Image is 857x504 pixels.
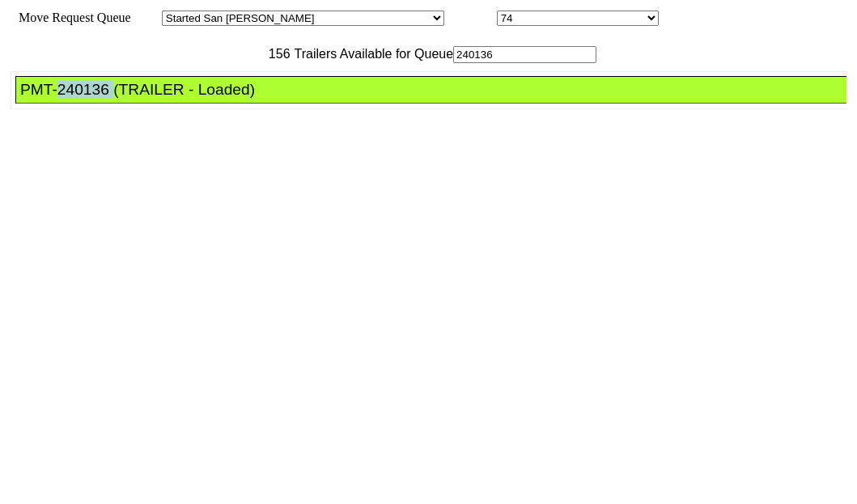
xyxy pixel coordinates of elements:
input: Filter Available Trailers [453,46,596,63]
span: Area [134,11,159,24]
span: Location [448,11,494,24]
span: 156 [261,47,291,61]
span: Trailers Available for Queue [291,47,454,61]
div: PMT-240136 (TRAILER - Loaded) [20,81,856,99]
span: Move Request Queue [11,11,131,24]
